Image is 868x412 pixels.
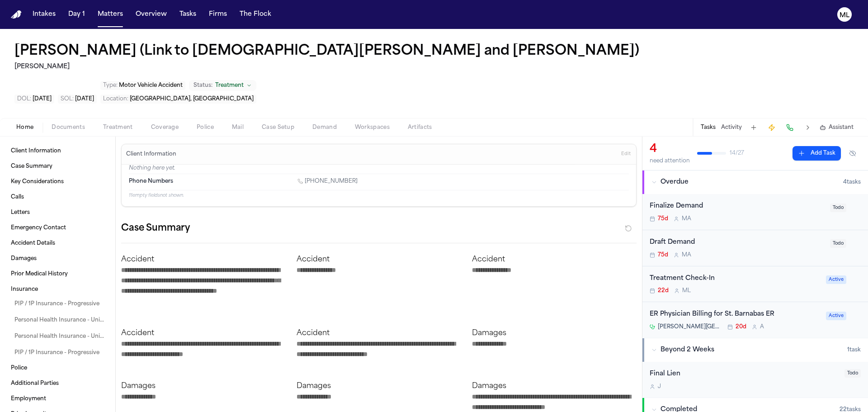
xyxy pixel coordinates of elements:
[736,323,746,331] span: 20d
[103,124,133,131] span: Treatment
[58,95,97,104] button: Edit SOL: 2027-03-18
[830,239,846,248] span: Todo
[151,124,179,131] span: Coverage
[747,121,760,134] button: Add Task
[408,124,432,131] span: Artifacts
[129,178,173,185] span: Phone Numbers
[642,338,868,362] button: Beyond 2 Weeks1task
[129,192,629,199] p: 11 empty fields not shown.
[730,150,744,157] span: 14 / 27
[33,96,52,102] span: [DATE]
[297,178,358,185] a: Call 1 (973) 280-9436
[7,376,108,391] a: Additional Parties
[119,83,183,88] span: Motor Vehicle Accident
[189,80,256,91] button: Change status from Treatment
[29,6,59,23] a: Intakes
[312,124,337,131] span: Demand
[642,266,868,303] div: Open task: Treatment Check-In
[642,194,868,230] div: Open task: Finalize Demand
[11,10,22,19] a: Home
[94,6,127,23] a: Matters
[262,124,294,131] span: Case Setup
[826,275,846,284] span: Active
[121,381,286,392] p: Damages
[658,383,661,390] span: J
[52,124,85,131] span: Documents
[11,10,22,19] img: Finch Logo
[701,124,716,131] button: Tasks
[16,124,33,131] span: Home
[650,309,821,320] div: ER Physician Billing for St. Barnabas ER
[844,369,861,378] span: Todo
[130,96,254,102] span: [GEOGRAPHIC_DATA], [GEOGRAPHIC_DATA]
[121,254,286,265] p: Accident
[7,144,108,158] a: Client Information
[830,204,846,212] span: Todo
[650,274,821,284] div: Treatment Check-In
[7,267,108,281] a: Prior Medical History
[7,282,108,297] a: Insurance
[783,121,796,134] button: Make a Call
[65,6,89,23] button: Day 1
[7,236,108,251] a: Accident Details
[650,142,690,156] div: 4
[820,124,854,131] button: Assistant
[826,312,846,320] span: Active
[658,287,669,294] span: 22d
[765,121,778,134] button: Create Immediate Task
[236,6,275,23] button: The Flock
[7,361,108,375] a: Police
[17,96,31,102] span: DOL :
[7,159,108,174] a: Case Summary
[14,95,54,104] button: Edit DOL: 2025-03-18
[847,346,861,354] span: 1 task
[103,83,118,88] span: Type :
[660,346,714,355] span: Beyond 2 Weeks
[11,329,108,344] a: Personal Health Insurance - UnitedHealthcare Community Plan
[472,254,637,265] p: Accident
[297,254,461,265] p: Accident
[121,328,286,339] p: Accident
[642,230,868,266] div: Open task: Draft Demand
[829,124,854,131] span: Assistant
[176,6,200,23] a: Tasks
[650,201,825,212] div: Finalize Demand
[7,392,108,406] a: Employment
[621,151,631,157] span: Edit
[721,124,742,131] button: Activity
[642,362,868,398] div: Open task: Final Lien
[682,215,691,223] span: M A
[124,151,178,158] h3: Client Information
[132,6,170,23] button: Overview
[7,175,108,189] a: Key Considerations
[7,221,108,235] a: Emergency Contact
[14,43,639,60] button: Edit matter name
[7,190,108,204] a: Calls
[103,96,128,102] span: Location :
[658,215,668,223] span: 75d
[760,323,764,331] span: A
[682,251,691,259] span: M A
[205,6,231,23] button: Firms
[11,313,108,327] a: Personal Health Insurance - UnitedHealthcare Community Plan
[7,205,108,220] a: Letters
[14,43,639,60] h1: [PERSON_NAME] (Link to [DEMOGRAPHIC_DATA][PERSON_NAME] and [PERSON_NAME])
[193,82,212,89] span: Status:
[129,165,629,174] p: Nothing here yet.
[843,179,861,186] span: 4 task s
[215,82,244,89] span: Treatment
[121,221,190,236] h2: Case Summary
[11,346,108,360] a: PIP / 1P Insurance - Progressive
[844,146,861,161] button: Hide completed tasks (⌘⇧H)
[7,251,108,266] a: Damages
[297,328,461,339] p: Accident
[61,96,74,102] span: SOL :
[297,381,461,392] p: Damages
[658,251,668,259] span: 75d
[650,157,690,165] div: need attention
[197,124,214,131] span: Police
